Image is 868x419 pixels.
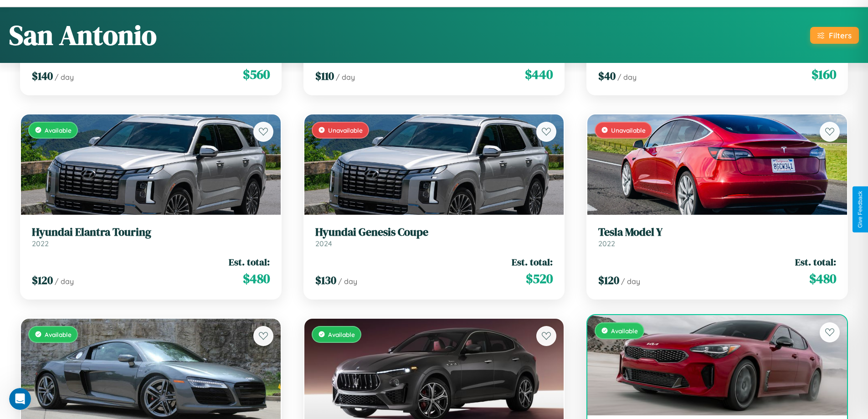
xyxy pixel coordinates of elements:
span: $ 140 [32,68,53,83]
span: $ 40 [598,68,616,83]
span: / day [55,72,74,82]
span: Est. total: [512,255,553,269]
span: $ 120 [32,273,53,288]
a: Tesla Model Y2022 [598,226,836,248]
h3: Hyundai Genesis Coupe [315,226,553,239]
span: Unavailable [611,126,646,134]
span: $ 440 [525,65,553,83]
span: Available [611,327,638,335]
h3: Tesla Model Y [598,226,836,239]
span: / day [55,277,74,286]
span: / day [336,72,355,82]
a: Hyundai Elantra Touring2022 [32,226,270,248]
span: Est. total: [229,255,270,269]
span: $ 120 [598,273,619,288]
span: $ 520 [526,269,553,288]
span: / day [621,277,640,286]
span: $ 130 [315,273,336,288]
span: $ 560 [243,65,270,83]
span: Available [45,126,72,134]
span: / day [617,72,637,82]
div: Filters [829,31,852,40]
span: / day [338,277,357,286]
span: Unavailable [328,126,363,134]
h3: Hyundai Elantra Touring [32,226,270,239]
span: 2024 [315,239,332,248]
span: $ 480 [243,269,270,288]
span: Est. total: [795,255,836,269]
span: Available [45,331,72,338]
span: 2022 [32,239,49,248]
button: Filters [810,27,859,44]
span: 2022 [598,239,615,248]
span: $ 110 [315,68,334,83]
span: $ 480 [809,269,836,288]
h1: San Antonio [9,16,157,54]
span: Available [328,331,355,338]
a: Hyundai Genesis Coupe2024 [315,226,553,248]
div: Give Feedback [857,191,863,228]
span: $ 160 [812,65,836,83]
iframe: Intercom live chat [9,388,31,410]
